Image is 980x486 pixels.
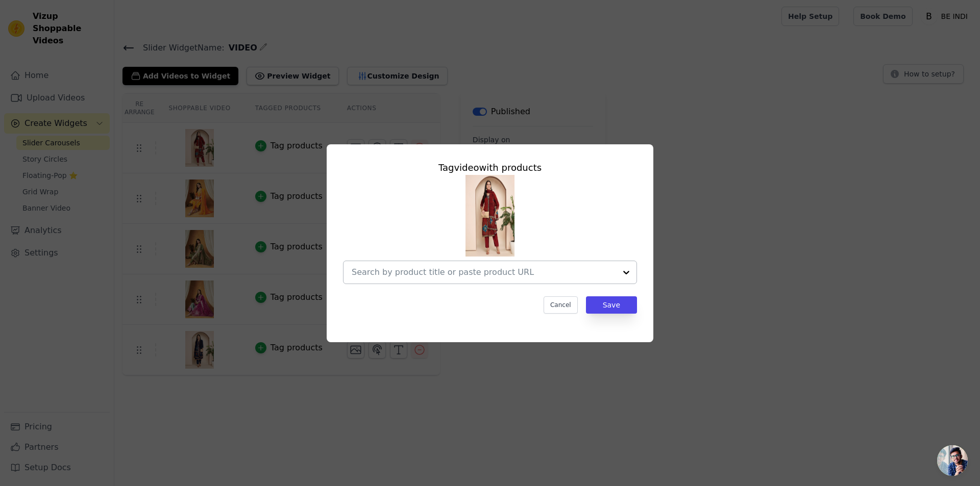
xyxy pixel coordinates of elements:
[352,266,616,278] input: Search by product title or paste product URL
[937,445,968,476] a: Open chat
[586,296,637,314] button: Save
[544,296,578,314] button: Cancel
[465,175,514,257] img: vizup-images-b2a8.jpg
[343,161,637,175] div: Tag video with products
